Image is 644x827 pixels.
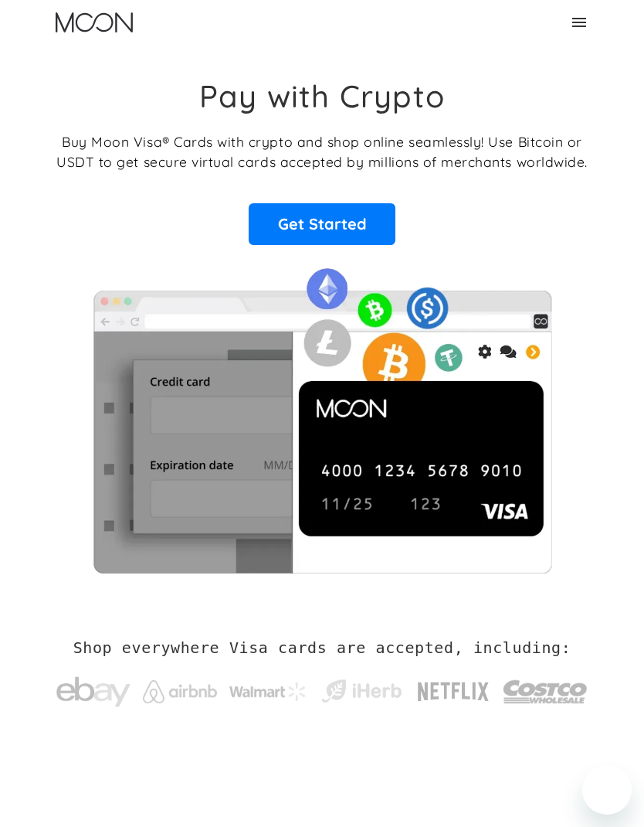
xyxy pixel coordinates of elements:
a: Airbnb [143,665,217,711]
img: Costco [503,668,588,716]
a: home [56,12,133,32]
a: Get Started [249,203,395,245]
img: Airbnb [143,680,217,703]
p: Buy Moon Visa® Cards with crypto and shop online seamlessly! Use Bitcoin or USDT to get secure vi... [56,131,588,172]
img: Netflix [416,673,490,710]
a: Netflix [416,658,490,718]
a: Costco [503,652,588,723]
a: iHerb [319,661,404,713]
img: Moon Logo [56,12,133,32]
h1: Pay with Crypto [199,77,445,114]
h2: Shop everywhere Visa cards are accepted, including: [73,638,571,657]
img: iHerb [319,676,404,706]
img: Walmart [229,682,307,701]
iframe: Button to launch messaging window [582,765,632,815]
img: ebay [56,669,130,715]
a: Walmart [229,667,307,709]
img: Moon Cards let you spend your crypto anywhere Visa is accepted. [56,257,588,573]
a: ebay [56,653,130,723]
